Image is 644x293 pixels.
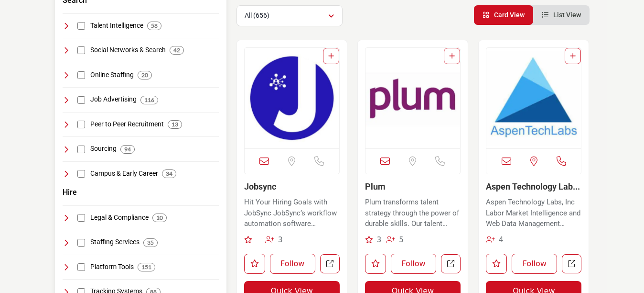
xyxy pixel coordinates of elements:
img: Jobsync [245,48,339,148]
img: Plum [365,48,460,148]
input: Select Staffing Services checkbox [77,239,85,247]
a: Hit Your Hiring Goals with JobSync JobSync’s workflow automation software empowers companies to d... [244,194,340,229]
p: All (656) [245,11,269,21]
span: Card View [494,11,525,19]
button: Hire [63,187,77,198]
h4: Online Staffing: Digital platforms specializing in the staffing of temporary, contract, and conti... [90,70,134,80]
input: Select Legal & Compliance checkbox [77,214,85,222]
div: 94 Results For Sourcing [120,145,135,154]
div: 58 Results For Talent Intelligence [147,22,161,30]
h4: Campus & Early Career: Programs and platforms focusing on recruitment and career development for ... [90,169,158,179]
div: Followers [265,235,283,246]
button: Follow [270,254,315,274]
button: Follow [391,254,436,274]
span: 3 [377,236,382,244]
p: Plum transforms talent strategy through the power of durable skills. Our talent assessment helps ... [365,197,461,229]
span: 3 [278,236,283,244]
a: Plum transforms talent strategy through the power of durable skills. Our talent assessment helps ... [365,194,461,229]
h4: Staffing Services: Services and agencies focused on providing temporary, permanent, and specializ... [90,237,140,247]
span: List View [553,11,581,19]
input: Select Job Advertising checkbox [77,96,85,104]
b: 151 [141,264,151,270]
h4: Platform Tools: Software and tools designed to enhance operational efficiency and collaboration i... [90,262,134,272]
a: Add To List [570,52,576,60]
div: 151 Results For Platform Tools [138,263,155,271]
a: Add To List [449,52,455,60]
div: 20 Results For Online Staffing [138,71,152,79]
a: Aspen Technology Lab... [486,181,580,192]
a: Open Listing in new tab [486,48,581,148]
input: Select Talent Intelligence checkbox [77,22,85,30]
b: 58 [151,23,158,29]
a: Open plum in new tab [441,254,461,274]
p: Aspen Technology Labs, Inc Labor Market Intelligence and Web Data Management Aspen Technology Lab... [486,197,581,229]
a: Plum [365,181,386,192]
b: 94 [124,146,131,153]
a: Add To List [328,52,334,60]
h3: Aspen Technology Labs, Inc. [486,181,581,192]
a: View List [542,11,581,19]
div: Followers [486,235,504,246]
b: 10 [156,214,163,221]
a: Open Listing in new tab [245,48,339,148]
b: 34 [166,170,172,177]
b: 42 [173,47,180,54]
div: 42 Results For Social Networks & Search [170,46,184,55]
h4: Peer to Peer Recruitment: Recruitment methods leveraging existing employees' networks and relatio... [90,120,164,129]
b: 20 [141,72,148,79]
i: Recommendations [365,236,373,243]
h4: Job Advertising: Platforms and strategies for advertising job openings to attract a wide range of... [90,95,137,104]
h3: Plum [365,181,461,192]
a: View Card [483,11,525,19]
button: Like listing [244,254,265,274]
a: Open aspen-technology-labs in new tab [562,254,581,274]
input: Select Peer to Peer Recruitment checkbox [77,121,85,128]
a: Jobsync [244,181,276,192]
b: 13 [172,121,178,128]
b: 35 [147,239,154,246]
b: 116 [144,97,154,103]
div: 34 Results For Campus & Early Career [162,169,176,178]
input: Select Online Staffing checkbox [77,71,85,79]
button: Like listing [486,254,507,274]
i: Recommendation [244,236,252,243]
input: Select Platform Tools checkbox [77,263,85,271]
a: Aspen Technology Labs, Inc Labor Market Intelligence and Web Data Management Aspen Technology Lab... [486,194,581,229]
input: Select Campus & Early Career checkbox [77,170,85,178]
input: Select Social Networks & Search checkbox [77,46,85,54]
h3: Jobsync [244,181,340,192]
li: Card View [474,5,533,25]
input: Select Sourcing checkbox [77,146,85,153]
div: 116 Results For Job Advertising [140,96,158,104]
h4: Social Networks & Search: Platforms that combine social networking and search capabilities for re... [90,45,166,55]
h4: Talent Intelligence: Intelligence and data-driven insights for making informed decisions in talen... [90,21,143,31]
a: Open jobsync in new tab [320,254,340,274]
div: 10 Results For Legal & Compliance [152,214,167,222]
li: List View [533,5,590,25]
div: Followers [386,235,404,246]
button: Follow [512,254,557,274]
div: 13 Results For Peer to Peer Recruitment [168,120,182,129]
p: Hit Your Hiring Goals with JobSync JobSync’s workflow automation software empowers companies to d... [244,197,340,229]
span: 4 [499,236,504,244]
h4: Legal & Compliance: Resources and services ensuring recruitment practices comply with legal and r... [90,213,149,223]
img: Aspen Technology Labs, Inc. [486,48,581,148]
span: 5 [399,236,404,244]
button: All (656) [236,5,343,26]
button: Like listing [365,254,386,274]
div: 35 Results For Staffing Services [143,238,158,247]
h4: Sourcing: Strategies and tools for identifying and engaging potential candidates for specific job... [90,144,117,154]
a: Open Listing in new tab [365,48,460,148]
